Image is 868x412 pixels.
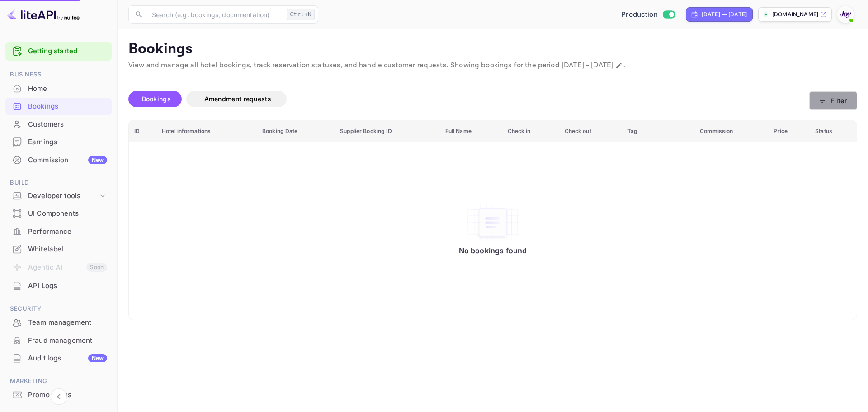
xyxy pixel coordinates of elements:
[5,152,112,169] div: CommissionNew
[28,101,107,112] div: Bookings
[559,120,623,142] th: Check out
[28,155,107,166] div: Commission
[5,386,112,403] a: Promo codes
[28,244,107,255] div: Whitelabel
[5,241,112,258] div: Whitelabel
[809,91,857,110] button: Filter
[5,332,112,349] a: Fraud management
[772,10,818,19] p: [DOMAIN_NAME]
[128,40,857,58] p: Bookings
[618,9,679,20] div: Switch to Sandbox mode
[204,95,271,103] span: Amendment requests
[28,191,98,201] div: Developer tools
[156,120,257,142] th: Hotel informations
[5,350,112,366] a: Audit logsNew
[768,120,810,142] th: Price
[614,61,623,70] button: Change date range
[502,120,559,142] th: Check in
[5,314,112,331] a: Team management
[561,61,613,70] span: [DATE] - [DATE]
[7,7,80,22] img: LiteAPI logo
[5,205,112,223] div: UI Components
[335,120,439,142] th: Supplier Booking ID
[28,390,107,400] div: Promo codes
[5,98,112,114] a: Bookings
[28,46,107,57] a: Getting started
[838,7,853,22] img: With Joy
[5,205,112,222] a: UI Components
[5,376,112,386] span: Marketing
[28,227,107,237] div: Performance
[810,120,857,142] th: Status
[257,120,335,142] th: Booking Date
[5,98,112,115] div: Bookings
[5,80,112,97] a: Home
[5,80,112,98] div: Home
[5,133,112,150] a: Earnings
[88,354,107,362] div: New
[5,304,112,314] span: Security
[5,188,112,204] div: Developer tools
[5,350,112,367] div: Audit logsNew
[702,10,747,19] div: [DATE] — [DATE]
[440,120,502,142] th: Full Name
[5,70,112,80] span: Business
[128,60,857,71] p: View and manage all hotel bookings, track reservation statuses, and handle customer requests. Sho...
[128,91,809,107] div: account-settings tabs
[142,95,171,103] span: Bookings
[28,336,107,346] div: Fraud management
[5,223,112,240] a: Performance
[287,9,315,20] div: Ctrl+K
[51,388,67,405] button: Collapse navigation
[5,152,112,168] a: CommissionNew
[694,120,768,142] th: Commission
[28,119,107,130] div: Customers
[5,42,112,61] div: Getting started
[5,116,112,133] a: Customers
[621,9,658,20] span: Production
[129,120,857,320] table: booking table
[5,223,112,241] div: Performance
[129,120,156,142] th: ID
[466,204,520,242] img: No bookings found
[5,241,112,257] a: Whitelabel
[5,116,112,133] div: Customers
[5,277,112,295] div: API Logs
[28,281,107,291] div: API Logs
[28,137,107,147] div: Earnings
[5,332,112,350] div: Fraud management
[28,84,107,94] div: Home
[5,386,112,404] div: Promo codes
[5,277,112,294] a: API Logs
[28,317,107,328] div: Team management
[28,208,107,219] div: UI Components
[5,178,112,188] span: Build
[5,314,112,331] div: Team management
[5,133,112,151] div: Earnings
[28,353,107,364] div: Audit logs
[622,120,694,142] th: Tag
[459,246,527,255] p: No bookings found
[88,156,107,164] div: New
[146,5,283,24] input: Search (e.g. bookings, documentation)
